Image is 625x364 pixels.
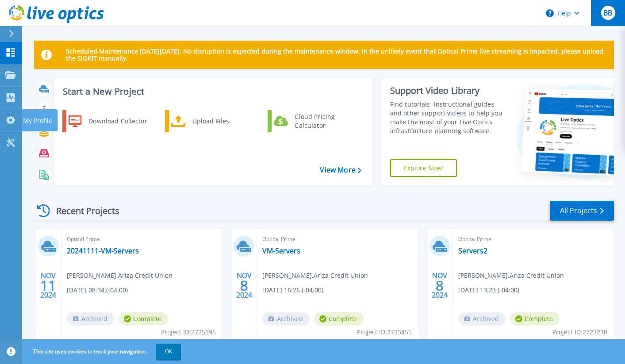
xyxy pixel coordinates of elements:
div: NOV 2024 [236,269,253,302]
a: 20241111-VM-Servers [67,246,139,255]
div: Support Video Library [390,85,506,96]
div: Recent Projects [34,200,131,222]
span: Complete [510,312,560,326]
span: Archived [262,312,310,326]
span: Optical Prime [67,234,217,244]
span: [DATE] 13:23 (-04:00) [458,285,519,295]
a: Download Collector [62,110,153,132]
a: VM-Servers [262,246,300,255]
button: OK [156,344,181,360]
span: BB [603,9,612,16]
div: Upload Files [188,112,253,130]
div: NOV 2024 [40,269,57,302]
div: Find tutorials, instructional guides and other support videos to help you make the most of your L... [390,100,506,135]
span: 8 [240,282,248,289]
a: Servers2 [458,246,487,255]
div: Download Collector [84,112,151,130]
span: Project ID: 2723455 [357,327,412,337]
span: Archived [67,312,114,326]
span: Project ID: 2723230 [552,327,607,337]
span: [PERSON_NAME] , Ariza Credit Union [458,271,564,280]
div: Cloud Pricing Calculator [290,112,356,130]
span: Archived [458,312,506,326]
a: Cloud Pricing Calculator [268,110,358,132]
span: Project ID: 2725395 [161,327,216,337]
span: [DATE] 08:34 (-04:00) [67,285,128,295]
div: NOV 2024 [431,269,448,302]
span: This site uses cookies to track your navigation. [24,344,181,360]
span: Optical Prime [458,234,609,244]
span: Optical Prime [262,234,413,244]
a: All Projects [550,201,614,221]
h3: Start a New Project [63,87,361,96]
a: Upload Files [165,110,256,132]
span: 8 [436,282,444,289]
span: Complete [119,312,168,326]
a: View More [320,166,361,174]
a: Explore Now! [390,159,457,177]
span: [PERSON_NAME] , Ariza Credit Union [67,271,173,280]
span: [PERSON_NAME] , Ariza Credit Union [262,271,368,280]
p: Scheduled Maintenance [DATE][DATE]: No disruption is expected during the maintenance window. In t... [66,48,607,62]
span: 11 [40,282,56,289]
p: My Profile [23,109,52,132]
span: Complete [314,312,364,326]
span: [DATE] 16:26 (-04:00) [262,285,323,295]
